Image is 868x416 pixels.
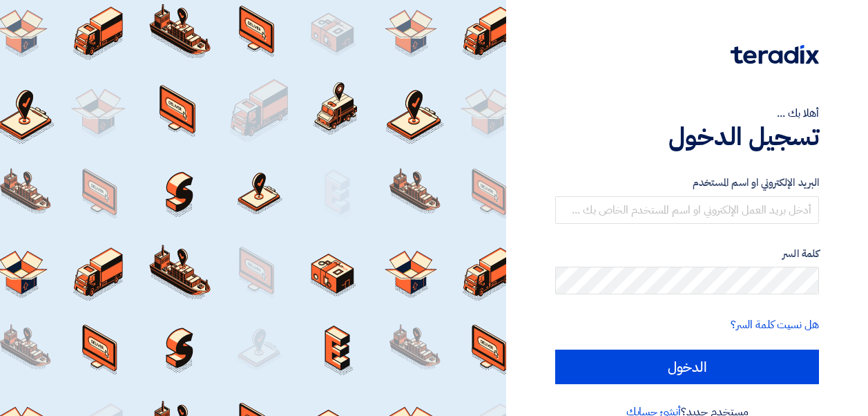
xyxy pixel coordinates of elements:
input: الدخول [555,350,819,384]
label: البريد الإلكتروني او اسم المستخدم [555,175,819,191]
label: كلمة السر [555,246,819,262]
div: أهلا بك ... [555,105,819,122]
h1: تسجيل الدخول [555,122,819,152]
input: أدخل بريد العمل الإلكتروني او اسم المستخدم الخاص بك ... [555,196,819,224]
img: Teradix logo [731,45,819,64]
a: هل نسيت كلمة السر؟ [731,316,819,333]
